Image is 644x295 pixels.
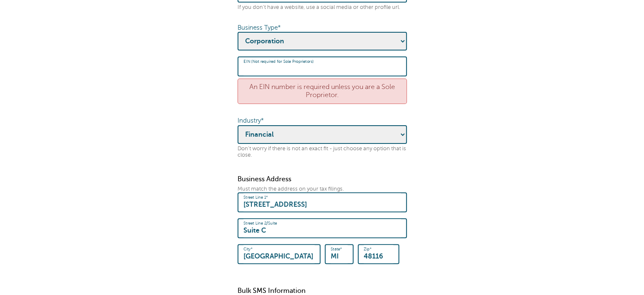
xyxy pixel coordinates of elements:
label: EIN (Not required for Sole Proprietors) [243,59,314,64]
p: Bulk SMS Information [238,287,407,295]
div: An EIN number is required unless you are a Sole Proprietor. [238,79,407,104]
label: City* [243,247,252,252]
label: Industry* [238,117,264,124]
p: If you don't have a website, use a social media or other profile url. [238,4,407,11]
p: Don't worry if there is not an exact fit - just choose any option that is close. [238,146,407,159]
label: Business Type* [238,24,281,31]
label: State* [331,247,342,252]
label: Street Line 2/Suite [243,221,277,226]
label: Street Line 1* [243,195,268,200]
p: Business Address [238,175,407,183]
p: Must match the address on your tax filings. [238,186,407,192]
